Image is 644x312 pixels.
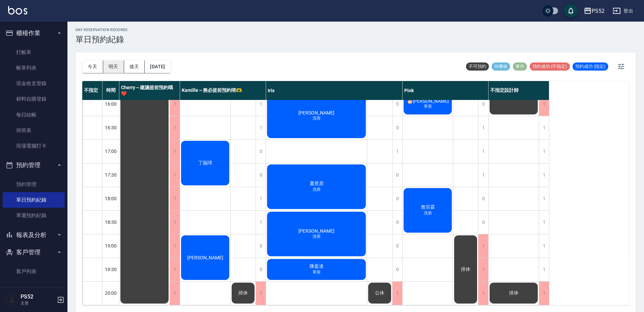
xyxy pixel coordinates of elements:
div: 1 [170,282,180,305]
span: 排休 [460,266,472,272]
a: 材料自購登錄 [3,91,65,107]
span: 洗剪 [422,210,433,216]
span: 預約成功 (不指定) [530,63,570,70]
div: 0 [392,163,402,187]
div: 1 [392,140,402,163]
div: 1 [539,282,549,305]
div: 不指定 [82,81,103,100]
div: 1 [539,234,549,258]
span: 預約成功 (指定) [573,63,608,70]
div: 1 [170,211,180,234]
span: 陳盈達 [308,263,325,269]
span: [PERSON_NAME] [297,228,336,234]
button: PS52 [581,4,607,18]
div: 1 [539,163,549,187]
div: 19:00 [103,234,119,258]
div: 1 [478,116,488,139]
span: 單剪 [311,269,322,275]
button: 今天 [82,60,103,73]
div: Cherry～建議提前預約哦❤️ [119,81,180,100]
a: 單週預約紀錄 [3,208,65,223]
span: 不可預約 [466,63,489,70]
div: 20:00 [103,281,119,305]
div: PS52 [592,7,605,15]
div: 0 [392,187,402,210]
div: 1 [170,116,180,139]
button: [DATE] [145,60,170,73]
div: 1 [256,282,266,305]
div: 1 [478,282,488,305]
span: 🎂 [PERSON_NAME] [406,98,450,104]
div: 1 [539,140,549,163]
div: 時間 [103,81,119,100]
div: 不指定設計師 [489,81,549,100]
div: 0 [392,93,402,116]
div: 1 [256,187,266,210]
div: 1 [170,187,180,210]
h5: PS52 [21,293,55,300]
div: 1 [478,234,488,258]
button: 櫃檯作業 [3,24,65,42]
span: 洗剪 [311,115,322,121]
button: 預約管理 [3,156,65,174]
a: 預約管理 [3,177,65,192]
span: [PERSON_NAME] [186,255,225,260]
div: 1 [539,93,549,116]
div: 16:30 [103,116,119,139]
span: 單剪 [422,104,433,109]
div: 0 [256,140,266,163]
span: 排休 [237,290,249,296]
h3: 單日預約紀錄 [76,35,128,44]
div: 1 [170,258,180,281]
button: 報表及分析 [3,226,65,244]
img: Logo [8,6,27,15]
span: 公休 [374,290,386,296]
span: [PERSON_NAME] [297,110,336,115]
span: 排休 [508,290,520,296]
div: 1 [478,163,488,187]
div: 1 [539,116,549,139]
div: 1 [478,140,488,163]
div: 1 [539,211,549,234]
div: 0 [478,93,488,116]
span: 蕭昱原 [308,181,325,187]
div: 1 [478,258,488,281]
span: 待審核 [492,63,510,70]
span: 詹宗霖 [419,204,436,210]
button: 明天 [103,60,124,73]
button: 行銷工具 [3,282,65,300]
div: 17:30 [103,163,119,187]
a: 帳單列表 [3,60,65,76]
button: 後天 [124,60,145,73]
button: save [564,4,578,18]
p: 主管 [21,300,55,306]
div: Iris [266,81,403,100]
button: 登出 [610,5,636,17]
div: 1 [392,282,402,305]
div: 0 [256,234,266,258]
div: 1 [256,116,266,139]
div: Pink [403,81,489,100]
div: 1 [539,258,549,281]
div: 1 [170,234,180,258]
a: 現金收支登錄 [3,76,65,91]
a: 單日預約紀錄 [3,192,65,208]
div: 19:30 [103,258,119,281]
div: 0 [478,187,488,210]
div: 0 [256,258,266,281]
div: 18:30 [103,210,119,234]
h2: day Reservation records [76,28,128,32]
a: 打帳單 [3,45,65,60]
div: 1 [256,93,266,116]
span: 事件 [513,63,527,70]
div: 17:00 [103,139,119,163]
a: 每日結帳 [3,107,65,123]
div: 16:00 [103,92,119,116]
div: 1 [256,211,266,234]
button: 客戶管理 [3,243,65,261]
div: 0 [392,234,402,258]
div: 0 [392,258,402,281]
div: 0 [256,163,266,187]
a: 現場電腦打卡 [3,138,65,154]
a: 客戶列表 [3,264,65,279]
